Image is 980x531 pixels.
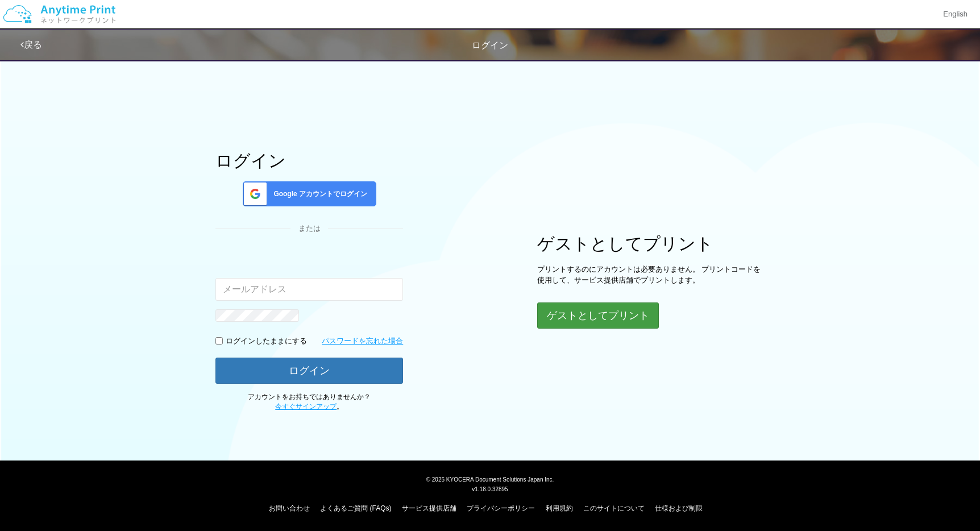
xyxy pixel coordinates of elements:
[215,392,403,412] p: アカウントをお持ちではありませんか？
[537,234,765,253] h1: ゲストとしてプリント
[583,504,645,512] a: このサイトについて
[320,504,391,512] a: よくあるご質問 (FAQs)
[20,40,42,49] a: 戻る
[546,504,573,512] a: 利用規約
[226,336,307,347] p: ログインしたままにする
[215,223,403,234] div: または
[467,504,535,512] a: プライバシーポリシー
[322,336,403,347] a: パスワードを忘れた場合
[215,278,403,301] input: メールアドレス
[269,189,367,199] span: Google アカウントでログイン
[402,504,456,512] a: サービス提供店舗
[215,358,403,384] button: ログイン
[472,486,508,492] span: v1.18.0.32895
[426,475,554,483] span: © 2025 KYOCERA Document Solutions Japan Inc.
[537,264,765,285] p: プリントするのにアカウントは必要ありません。 プリントコードを使用して、サービス提供店舗でプリントします。
[275,403,337,410] a: 今すぐサインアップ
[269,504,310,512] a: お問い合わせ
[472,40,508,50] span: ログイン
[537,302,659,329] button: ゲストとしてプリント
[655,504,703,512] a: 仕様および制限
[275,403,343,410] span: 。
[215,151,403,170] h1: ログイン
